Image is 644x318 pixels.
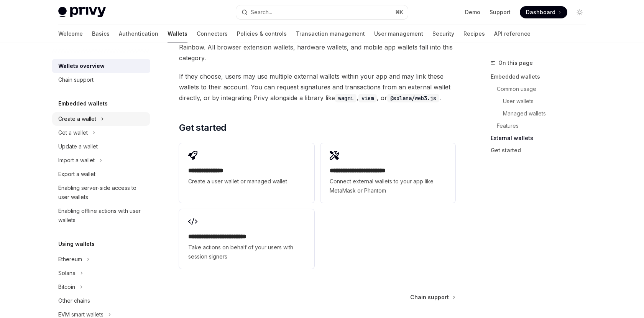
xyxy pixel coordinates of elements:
[188,177,305,186] span: Create a user wallet or managed wallet
[491,83,592,95] a: Common usage
[58,206,146,225] div: Enabling offline actions with user wallets
[52,167,150,181] a: Export a wallet
[491,107,592,120] a: Managed wallets
[58,255,82,264] div: Ethereum
[335,94,356,102] code: wagmi
[58,61,105,71] div: Wallets overview
[52,204,150,227] a: Enabling offline actions with user wallets
[92,25,110,43] a: Basics
[491,132,592,144] a: External wallets
[58,99,108,108] h5: Embedded wallets
[179,122,226,134] span: Get started
[520,6,567,18] a: Dashboard
[52,181,150,204] a: Enabling server-side access to user wallets
[52,126,150,140] button: Toggle Get a wallet section
[395,9,403,15] span: ⌘ K
[58,296,90,305] div: Other chains
[491,71,592,83] a: Embedded wallets
[52,153,150,167] button: Toggle Import a wallet section
[119,25,158,43] a: Authentication
[251,8,272,17] div: Search...
[58,269,76,278] div: Solana
[491,95,592,107] a: User wallets
[490,8,511,16] a: Support
[498,58,533,68] span: On this page
[52,140,150,153] a: Update a wallet
[58,114,96,124] div: Create a wallet
[58,25,83,43] a: Welcome
[52,294,150,308] a: Other chains
[432,25,454,43] a: Security
[465,8,480,16] a: Demo
[52,252,150,266] button: Toggle Ethereum section
[197,25,228,43] a: Connectors
[237,25,287,43] a: Policies & controls
[491,120,592,132] a: Features
[296,25,365,43] a: Transaction management
[330,177,446,195] span: Connect external wallets to your app like MetaMask or Phantom
[491,144,592,157] a: Get started
[179,71,455,103] span: If they choose, users may use multiple external wallets within your app and may link these wallet...
[52,280,150,294] button: Toggle Bitcoin section
[52,112,150,126] button: Toggle Create a wallet section
[58,239,95,249] h5: Using wallets
[52,73,150,87] a: Chain support
[374,25,423,43] a: User management
[58,282,75,292] div: Bitcoin
[52,266,150,280] button: Toggle Solana section
[188,243,305,261] span: Take actions on behalf of your users with session signers
[58,75,94,84] div: Chain support
[387,94,439,102] code: @solana/web3.js
[58,128,88,137] div: Get a wallet
[58,183,146,202] div: Enabling server-side access to user wallets
[58,142,98,151] div: Update a wallet
[573,6,586,18] button: Toggle dark mode
[168,25,187,43] a: Wallets
[358,94,377,102] code: viem
[52,59,150,73] a: Wallets overview
[526,8,555,16] span: Dashboard
[58,170,95,179] div: Export a wallet
[236,5,408,19] button: Open search
[179,31,455,63] span: External wallets are managed by a third-party client, such as MetaMask, Phantom, or Rainbow. All ...
[494,25,531,43] a: API reference
[58,156,95,165] div: Import a wallet
[463,25,485,43] a: Recipes
[58,7,106,18] img: light logo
